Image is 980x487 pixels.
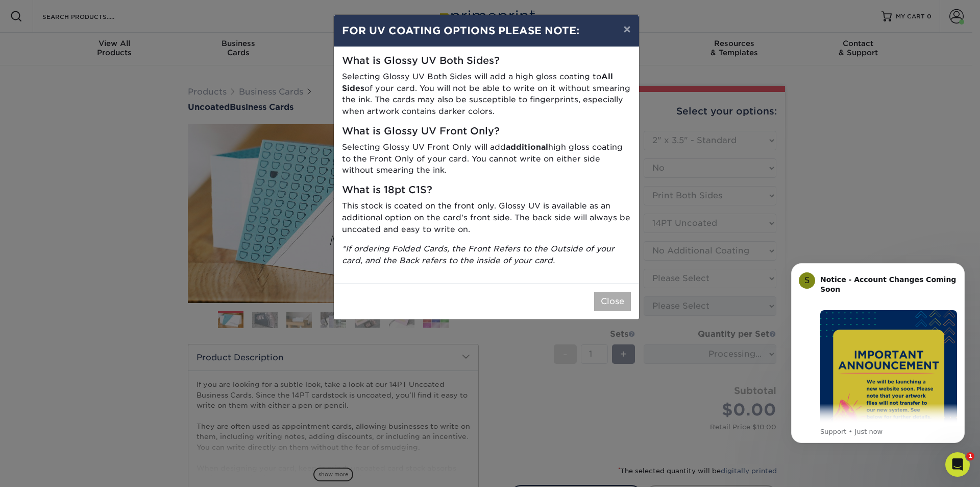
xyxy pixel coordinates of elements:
span: 1 [966,452,974,460]
h4: FOR UV COATING OPTIONS PLEASE NOTE: [342,23,631,38]
i: *If ordering Folded Cards, the Front Refers to the Outside of your card, and the Back refers to t... [342,244,615,265]
button: Close [594,292,631,311]
iframe: Intercom live chat [945,452,970,477]
h5: What is 18pt C1S? [342,184,631,196]
h5: What is Glossy UV Front Only? [342,126,631,137]
p: Selecting Glossy UV Both Sides will add a high gloss coating to of your card. You will not be abl... [342,71,631,118]
strong: additional [506,142,548,152]
p: This stock is coated on the front only. Glossy UV is available as an additional option on the car... [342,200,631,235]
h5: What is Glossy UV Both Sides? [342,55,631,67]
p: Selecting Glossy UV Front Only will add high gloss coating to the Front Only of your card. You ca... [342,142,631,176]
strong: All Sides [342,72,613,93]
button: × [615,15,639,43]
iframe: Intercom notifications message [776,248,980,459]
